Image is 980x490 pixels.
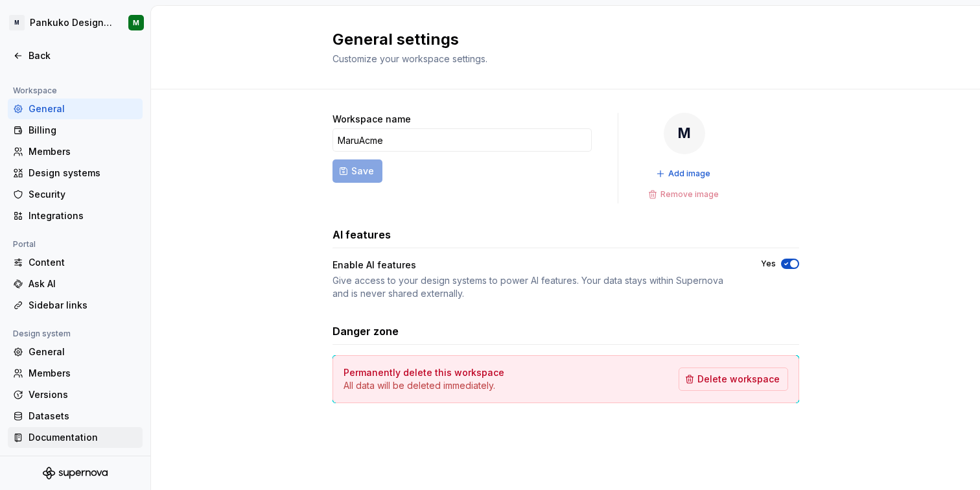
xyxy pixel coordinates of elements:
h3: AI features [332,227,391,242]
div: Versions [29,388,137,401]
a: Datasets [8,406,143,426]
a: Design systems [8,163,143,183]
a: Back [8,45,143,66]
span: Add image [668,169,710,179]
div: M [664,113,705,154]
div: Pankuko Design System [30,16,113,29]
span: Delete workspace [697,373,780,386]
span: Customize your workspace settings. [332,53,487,64]
div: Portal [8,237,41,252]
div: M [9,15,25,30]
div: Integrations [29,209,137,222]
a: Documentation [8,427,143,448]
div: Enable AI features [332,259,738,272]
div: M [133,17,139,28]
a: Members [8,363,143,384]
a: Billing [8,120,143,141]
div: Workspace [8,83,62,99]
button: Add image [652,165,716,183]
p: All data will be deleted immediately. [344,379,504,392]
div: Members [29,367,137,380]
label: Yes [761,259,776,269]
a: Security [8,184,143,205]
div: Design system [8,326,76,342]
div: Design systems [29,167,137,180]
button: MPankuko Design SystemM [3,8,148,37]
div: Content [29,256,137,269]
div: General [29,102,137,115]
h2: General settings [332,29,784,50]
a: Versions [8,384,143,405]
a: General [8,342,143,362]
div: Datasets [29,410,137,423]
div: Documentation [29,431,137,444]
div: Billing [29,124,137,137]
h3: Danger zone [332,323,399,339]
div: Security [29,188,137,201]
div: General [29,345,137,358]
div: Ask AI [29,277,137,290]
svg: Supernova Logo [43,467,108,480]
a: Integrations [8,205,143,226]
a: Content [8,252,143,273]
button: Delete workspace [679,367,788,391]
div: Members [29,145,137,158]
h4: Permanently delete this workspace [344,366,504,379]
a: Sidebar links [8,295,143,316]
label: Workspace name [332,113,411,126]
div: Back [29,49,137,62]
a: Ask AI [8,274,143,294]
a: Members [8,141,143,162]
div: Sidebar links [29,299,137,312]
a: General [8,99,143,119]
div: Give access to your design systems to power AI features. Your data stays within Supernova and is ... [332,274,738,300]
